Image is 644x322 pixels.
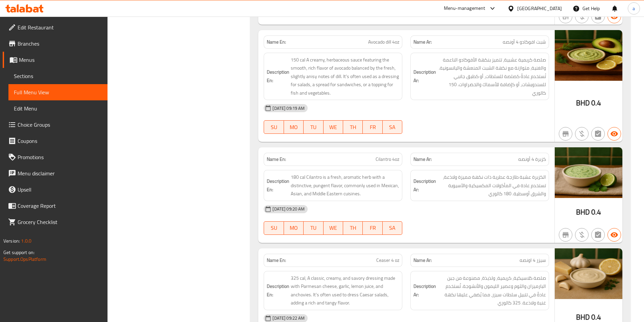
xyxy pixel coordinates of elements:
[413,282,436,299] strong: Description Ar:
[437,56,546,97] span: صلصة كريمية عشبية، تتميز بنكهة الأفوكادو الناعمة والغنية، متوازنة مع نكهة الشبت المنعشة واليانسون...
[444,4,485,13] div: Menu-management
[18,40,102,48] span: Branches
[3,237,20,245] span: Version:
[21,237,31,245] span: 1.0.0
[576,96,590,109] span: BHD
[18,218,102,226] span: Grocery Checklist
[284,221,304,235] button: MO
[287,223,301,233] span: MO
[555,30,622,81] img: Avocado_Dill_Sauce638957073783009175.jpg
[264,221,284,235] button: SU
[368,39,399,46] span: Avocado dill 4oz
[3,165,108,181] a: Menu disclaimer
[365,223,380,233] span: FR
[591,96,601,109] span: 0.4
[413,68,436,84] strong: Description Ar:
[633,5,635,12] span: a
[270,105,307,112] span: [DATE] 09:19 AM
[376,156,399,163] span: Cilantro 4oz
[291,274,399,307] span: 325 cal, A classic, creamy, and savory dressing made with Parmesan cheese, garlic, lemon juice, a...
[267,122,281,132] span: SU
[3,149,108,165] a: Promotions
[304,120,323,134] button: TU
[267,282,289,299] strong: Description En:
[18,153,102,161] span: Promotions
[413,39,432,46] strong: Name Ar:
[3,181,108,198] a: Upsell
[3,117,108,133] a: Choice Groups
[324,120,343,134] button: WE
[413,156,432,163] strong: Name Ar:
[326,122,340,132] span: WE
[607,127,621,141] button: Available
[559,228,572,242] button: Not branch specific item
[365,122,380,132] span: FR
[413,177,436,194] strong: Description Ar:
[291,56,399,97] span: 150 cal A creamy, herbaceous sauce featuring the smooth, rich flavor of avocado balanced by the f...
[287,122,301,132] span: MO
[503,39,546,46] span: شبت افوكادو 4 أونصه
[18,202,102,210] span: Coverage Report
[383,120,402,134] button: SA
[575,127,589,141] button: Purchased item
[3,198,108,214] a: Coverage Report
[343,120,363,134] button: TH
[18,185,102,194] span: Upsell
[284,120,304,134] button: MO
[306,223,320,233] span: TU
[346,223,360,233] span: TH
[607,228,621,242] button: Available
[559,127,572,141] button: Not branch specific item
[3,255,46,264] a: Support.OpsPlatform
[267,257,286,264] strong: Name En:
[306,122,320,132] span: TU
[14,104,102,113] span: Edit Menu
[270,206,307,212] span: [DATE] 09:20 AM
[3,214,108,230] a: Grocery Checklist
[3,52,108,68] a: Menus
[518,156,546,163] span: كزبرة 4 أونصه
[267,177,289,194] strong: Description En:
[413,257,432,264] strong: Name Ar:
[376,257,399,264] span: Ceaser 4 oz
[8,68,108,84] a: Sections
[267,39,286,46] strong: Name En:
[14,88,102,96] span: Full Menu View
[264,120,284,134] button: SU
[363,120,382,134] button: FR
[8,84,108,100] a: Full Menu View
[324,221,343,235] button: WE
[3,133,108,149] a: Coupons
[267,68,289,84] strong: Description En:
[591,127,605,141] button: Not has choices
[591,205,601,219] span: 0.4
[18,169,102,177] span: Menu disclaimer
[385,122,400,132] span: SA
[346,122,360,132] span: TH
[555,147,622,198] img: Cilantro_Sauce638957073776661840.jpg
[19,56,102,64] span: Menus
[304,221,323,235] button: TU
[517,5,562,12] div: [GEOGRAPHIC_DATA]
[18,23,102,31] span: Edit Restaurant
[575,228,589,242] button: Purchased item
[343,221,363,235] button: TH
[267,156,286,163] strong: Name En:
[385,223,400,233] span: SA
[18,137,102,145] span: Coupons
[3,248,34,257] span: Get support on:
[14,72,102,80] span: Sections
[437,274,546,307] span: صلصة كلاسيكية، كريمية، ولذيذة، مصنوعة من جبن البارميزان والثوم وعصير الليمون والأنشوجة. تُستخدم ع...
[18,121,102,129] span: Choice Groups
[270,315,307,321] span: [DATE] 09:22 AM
[576,205,590,219] span: BHD
[326,223,340,233] span: WE
[363,221,382,235] button: FR
[267,223,281,233] span: SU
[437,173,546,198] span: الكزبرة عشبة طازجة عطرية ذات نكهة مميزة ولاذعة، تستخدم عادة في المأكولات المكسيكية والآسيوية والش...
[591,228,605,242] button: Not has choices
[291,173,399,198] span: 180 cal Cilantro is a fresh, aromatic herb with a distinctive, pungent flavor, commonly used in M...
[520,257,546,264] span: سيزر 4 اونصه
[3,35,108,52] a: Branches
[555,248,622,299] img: Caesar_Sauce638957073776649655.jpg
